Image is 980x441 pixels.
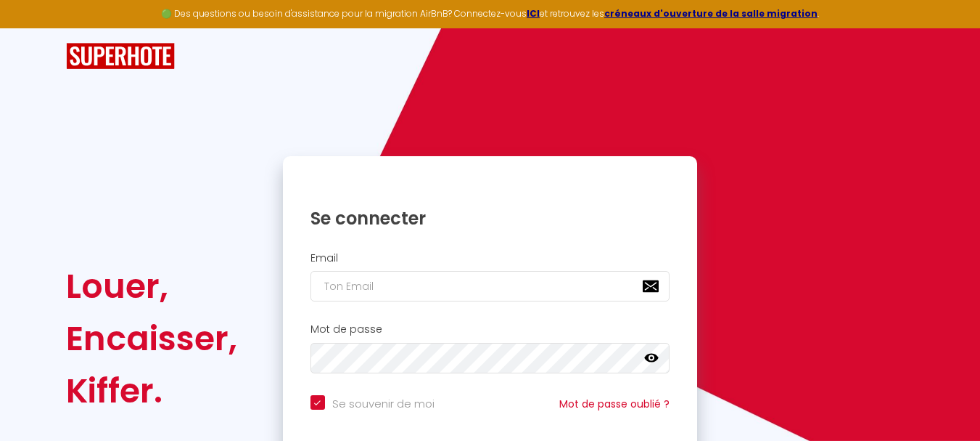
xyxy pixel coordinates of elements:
a: ICI [527,7,540,20]
h1: Se connecter [310,207,670,230]
div: Kiffer. [66,365,237,417]
a: Mot de passe oublié ? [559,397,670,411]
h2: Mot de passe [310,323,670,336]
input: Ton Email [310,271,670,302]
img: SuperHote logo [66,43,175,70]
a: créneaux d'ouverture de la salle migration [604,7,818,20]
h2: Email [310,252,670,264]
div: Louer, [66,260,237,312]
div: Encaisser, [66,312,237,365]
